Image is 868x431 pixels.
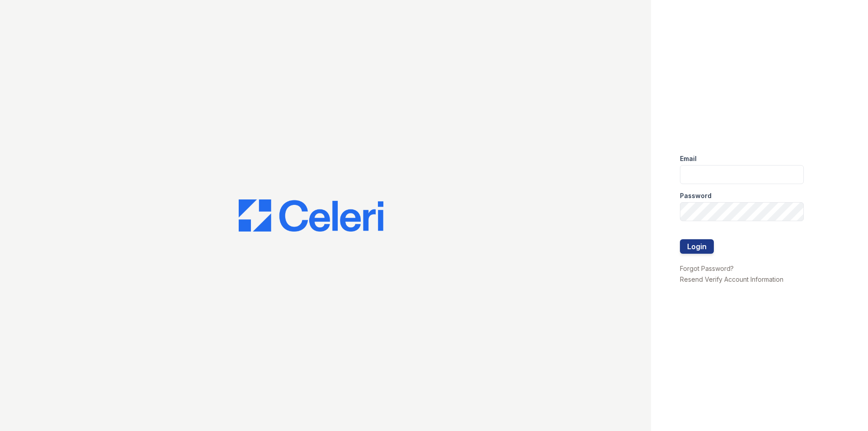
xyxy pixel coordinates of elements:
[680,154,697,163] label: Email
[680,265,734,272] a: Forgot Password?
[680,275,783,283] a: Resend Verify Account Information
[680,239,714,254] button: Login
[680,191,712,200] label: Password
[239,199,383,232] img: CE_Logo_Blue-a8612792a0a2168367f1c8372b55b34899dd931a85d93a1a3d3e32e68fde9ad4.png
